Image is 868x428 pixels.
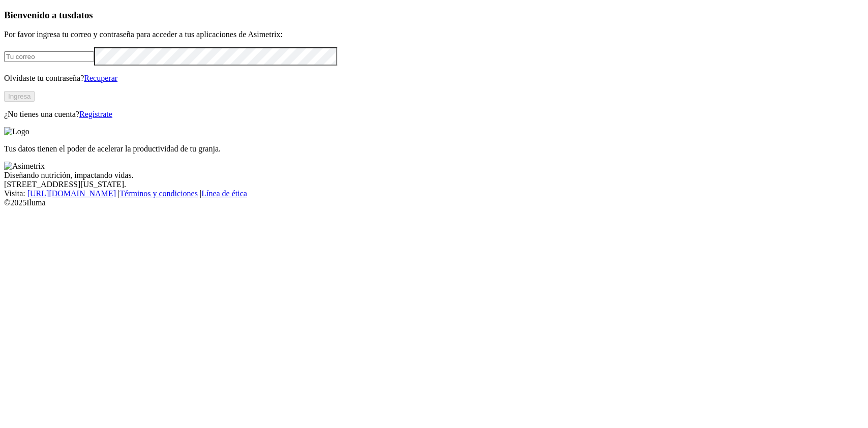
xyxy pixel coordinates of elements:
p: ¿No tienes una cuenta? [4,110,864,119]
a: Términos y condiciones [119,189,198,198]
img: Asimetrix [4,162,45,171]
div: Diseñando nutrición, impactando vidas. [4,171,864,180]
p: Olvidaste tu contraseña? [4,74,864,83]
a: Recuperar [84,74,117,82]
a: [URL][DOMAIN_NAME] [27,189,116,198]
div: [STREET_ADDRESS][US_STATE]. [4,180,864,189]
h3: Bienvenido a tus [4,10,864,21]
a: Línea de ética [201,189,247,198]
span: datos [71,10,93,20]
button: Ingresa [4,91,35,102]
div: © 2025 Iluma [4,198,864,207]
p: Tus datos tienen el poder de acelerar la productividad de tu granja. [4,144,864,154]
p: Por favor ingresa tu correo y contraseña para acceder a tus aplicaciones de Asimetrix: [4,30,864,39]
img: Logo [4,127,29,136]
input: Tu correo [4,51,94,62]
div: Visita : | | [4,189,864,198]
a: Regístrate [79,110,112,118]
